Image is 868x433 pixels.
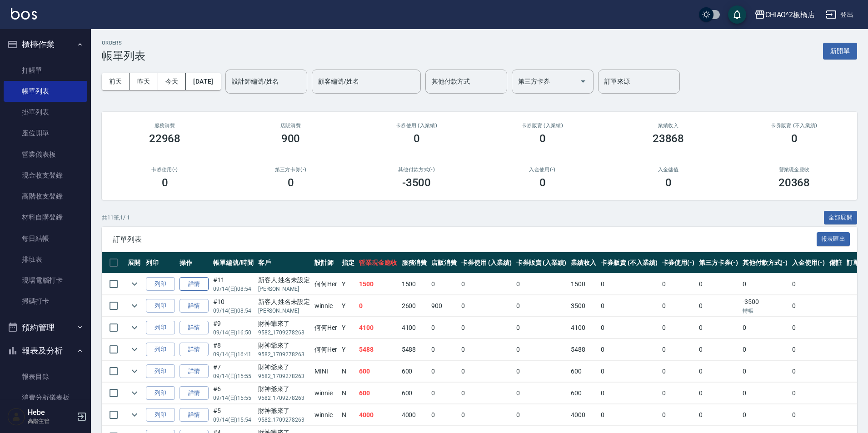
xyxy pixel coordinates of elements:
[660,404,697,426] td: 0
[4,387,87,408] a: 消費分析儀表板
[740,317,790,338] td: 0
[146,343,175,357] button: 列印
[102,214,130,222] p: 共 11 筆, 1 / 1
[4,81,87,102] a: 帳單列表
[258,363,310,372] div: 財神爺來了
[790,404,827,426] td: 0
[490,167,594,173] h2: 入金使用(-)
[213,307,254,315] p: 09/14 (日) 08:54
[751,5,819,24] button: CHIAO^2板橋店
[790,339,827,360] td: 0
[312,339,339,360] td: 何何Her
[312,274,339,295] td: 何何Her
[357,339,399,360] td: 5488
[213,372,254,380] p: 09/14 (日) 15:55
[429,295,459,317] td: 900
[429,404,459,426] td: 0
[459,339,514,360] td: 0
[258,406,310,416] div: 財神爺來了
[740,339,790,360] td: 0
[742,123,846,129] h2: 卡券販賣 (不入業績)
[213,350,254,358] p: 09/14 (日) 16:41
[599,339,659,360] td: 0
[399,317,429,338] td: 4100
[399,295,429,317] td: 2600
[823,43,857,60] button: 新開單
[211,361,256,382] td: #7
[4,291,87,312] a: 掃碼打卡
[778,176,810,189] h3: 20368
[357,317,399,338] td: 4100
[599,404,659,426] td: 0
[569,361,599,382] td: 600
[791,132,798,145] h3: 0
[790,274,827,295] td: 0
[339,295,357,317] td: Y
[149,132,181,145] h3: 22968
[660,317,697,338] td: 0
[429,383,459,404] td: 0
[790,252,827,274] th: 入金使用(-)
[158,73,186,90] button: 今天
[213,285,254,293] p: 09/14 (日) 08:54
[312,317,339,338] td: 何何Her
[399,404,429,426] td: 4000
[514,252,569,274] th: 卡券販賣 (入業績)
[790,317,827,338] td: 0
[514,361,569,382] td: 0
[459,361,514,382] td: 0
[288,176,294,189] h3: 0
[740,274,790,295] td: 0
[514,383,569,404] td: 0
[7,408,25,426] img: Person
[817,232,850,246] button: 報表匯出
[180,343,209,357] a: 詳情
[211,252,256,274] th: 帳單編號/時間
[258,384,310,394] div: 財神爺來了
[599,295,659,317] td: 0
[817,234,850,243] a: 報表匯出
[213,394,254,402] p: 09/14 (日) 15:55
[740,383,790,404] td: 0
[102,40,145,46] h2: ORDERS
[128,299,141,313] button: expand row
[4,316,87,339] button: 預約管理
[128,321,141,334] button: expand row
[258,319,310,328] div: 財神爺來了
[514,274,569,295] td: 0
[539,176,546,189] h3: 0
[599,274,659,295] td: 0
[4,228,87,249] a: 每日結帳
[339,274,357,295] td: Y
[742,167,846,173] h2: 營業現金應收
[569,404,599,426] td: 4000
[211,317,256,338] td: #9
[239,167,343,173] h2: 第三方卡券(-)
[4,366,87,387] a: 報表目錄
[569,317,599,338] td: 4100
[399,339,429,360] td: 5488
[339,361,357,382] td: N
[790,383,827,404] td: 0
[459,383,514,404] td: 0
[125,252,144,274] th: 展開
[11,8,37,20] img: Logo
[357,274,399,295] td: 1500
[102,73,130,90] button: 前天
[765,9,815,20] div: CHIAO^2板橋店
[113,235,817,244] span: 訂單列表
[697,339,740,360] td: 0
[569,252,599,274] th: 業績收入
[339,317,357,338] td: Y
[599,383,659,404] td: 0
[459,295,514,317] td: 0
[4,123,87,144] a: 座位開單
[740,252,790,274] th: 其他付款方式(-)
[177,252,211,274] th: 操作
[162,176,168,189] h3: 0
[429,317,459,338] td: 0
[211,383,256,404] td: #6
[256,252,313,274] th: 客戶
[258,328,310,337] p: 9582_1709278263
[180,364,209,378] a: 詳情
